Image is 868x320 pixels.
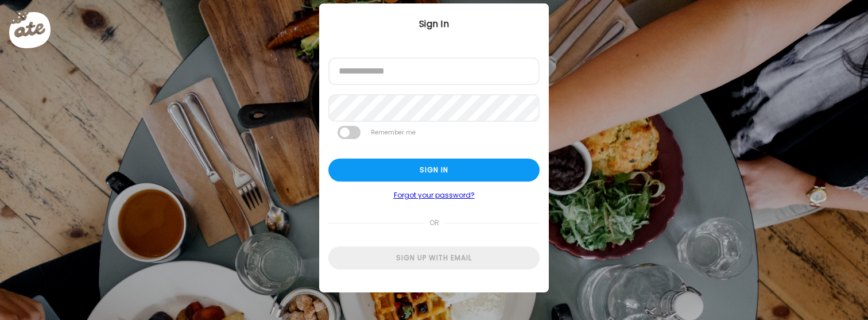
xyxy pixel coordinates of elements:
label: Remember me [370,126,417,139]
a: Forgot your password? [328,191,540,200]
div: Sign in [328,159,540,182]
div: Sign In [319,17,549,31]
div: Sign up with email [328,246,540,269]
span: or [425,211,444,234]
